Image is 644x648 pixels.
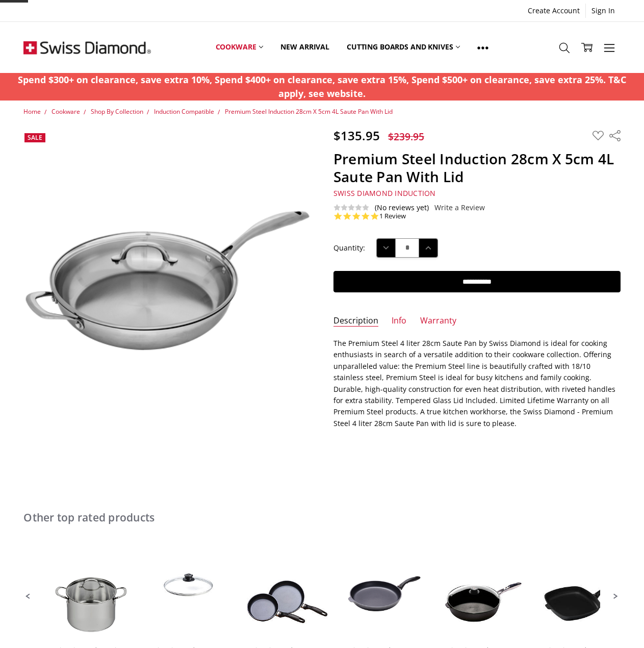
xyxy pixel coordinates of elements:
a: Swiss Diamond Induction [333,188,436,198]
span: Next Promoted Products Page [611,592,621,601]
a: Shop By Collection [91,107,143,116]
img: Premium Steel Induction 28cm X 5cm 4L Saute Pan With Lid [45,420,46,421]
span: (No reviews yet) [375,204,429,212]
a: New arrival [272,24,338,70]
a: Cookware [51,107,80,116]
span: $239.95 [388,130,424,143]
a: Write a Review [434,204,485,212]
label: Quantity: [333,242,365,254]
a: Home [23,107,41,116]
a: 1 reviews [379,212,406,221]
a: Warranty [420,315,456,327]
a: Cookware [207,24,272,70]
a: Sign In [586,4,621,18]
img: Premium Steel Induction 28cm X 5cm 4L Saute Pan With Lid [51,420,53,421]
p: The Premium Steel 4 liter 28cm Saute Pan by Swiss Diamond is ideal for cooking enthusiasts in sea... [333,338,621,429]
a: Show All [469,24,497,70]
span: Previous Promoted Products Page [23,592,33,601]
img: Free Shipping On Every Order [23,22,151,73]
a: Premium Steel Induction 28cm X 5cm 4L Saute Pan With Lid [225,107,393,116]
a: Premium Steel Induction 28cm X 5cm 4L Saute Pan With Lid [23,128,311,415]
a: Info [392,315,406,327]
a: Induction Compatible [154,107,214,116]
span: $135.95 [333,127,380,144]
a: Create Account [522,4,585,18]
h1: Premium Steel Induction 28cm X 5cm 4L Saute Pan With Lid [333,150,621,186]
a: Cutting boards and knives [338,24,469,70]
a: Description [333,315,378,327]
p: Spend $300+ on clearance, save extra 10%, Spend $400+ on clearance, save extra 15%, Spend $500+ o... [6,73,639,101]
img: Premium Steel Induction 28cm X 5cm 4L Saute Pan With Lid [23,176,311,367]
span: Sale [28,133,42,142]
h2: Other top rated products [23,513,620,522]
img: Premium Steel Induction 28cm X 5cm 4L Saute Pan With Lid [48,420,49,421]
